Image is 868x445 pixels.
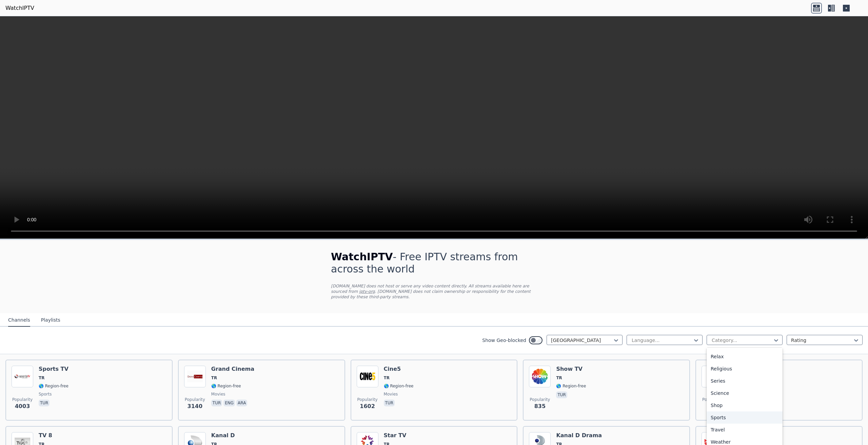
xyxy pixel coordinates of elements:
h6: Sports TV [39,366,68,372]
img: Cine5 [357,366,378,387]
span: sports [39,391,52,397]
span: movies [384,391,398,397]
h6: Cine5 [384,366,414,372]
span: 835 [534,402,546,410]
span: 3140 [188,402,203,410]
a: WatchIPTV [5,4,34,12]
span: movies [211,391,225,397]
div: Sports [707,411,783,424]
div: Travel [707,424,783,436]
span: TR [211,375,217,381]
button: Channels [8,314,30,327]
h1: - Free IPTV streams from across the world [331,251,537,275]
span: TR [39,375,44,381]
img: Show TV [529,366,551,387]
span: Popularity [530,397,550,402]
span: WatchIPTV [331,251,393,263]
p: ara [236,400,247,406]
a: iptv-org [359,289,375,294]
div: Science [707,387,783,399]
span: 🌎 Region-free [39,383,68,389]
p: eng [223,400,235,406]
span: 🌎 Region-free [556,383,586,389]
h6: TV 8 [39,432,68,439]
img: Grand Cinema [184,366,206,387]
h6: Kanal D [211,432,241,439]
p: tur [556,391,567,398]
span: Popularity [357,397,378,402]
img: Halk TV [702,366,723,387]
span: TR [556,375,562,381]
button: Playlists [41,314,60,327]
div: Series [707,375,783,387]
p: tur [384,400,395,406]
span: Popularity [702,397,723,402]
span: 🌎 Region-free [384,383,414,389]
span: Popularity [185,397,205,402]
div: Religious [707,363,783,375]
img: Sports TV [12,366,33,387]
p: tur [211,400,222,406]
h6: Grand Cinema [211,366,254,372]
h6: Show TV [556,366,586,372]
span: TR [384,375,390,381]
label: Show Geo-blocked [482,337,526,344]
p: tur [39,400,50,406]
span: 🌎 Region-free [211,383,241,389]
div: Relax [707,350,783,363]
div: Shop [707,399,783,411]
h6: Kanal D Drama [556,432,602,439]
h6: Star TV [384,432,414,439]
p: [DOMAIN_NAME] does not host or serve any video content directly. All streams available here are s... [331,283,537,300]
span: Popularity [12,397,33,402]
span: 1602 [360,402,375,410]
span: 4003 [15,402,30,410]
